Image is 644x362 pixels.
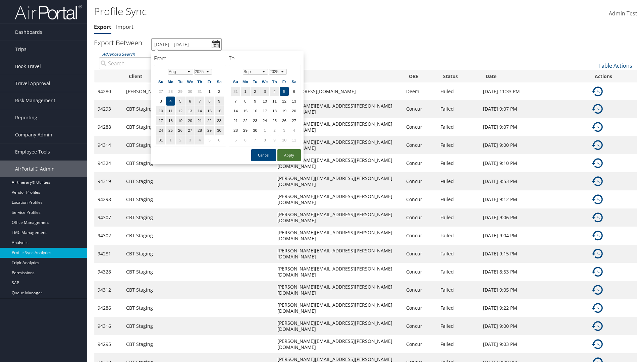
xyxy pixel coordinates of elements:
[260,77,269,86] th: We
[123,100,274,118] td: CBT Staging
[241,135,250,144] td: 6
[437,227,480,245] td: Failed
[274,281,403,299] td: [PERSON_NAME][EMAIL_ADDRESS][PERSON_NAME][DOMAIN_NAME]
[437,299,480,317] td: Failed
[102,51,135,57] a: Advanced Search
[241,116,250,125] td: 22
[185,126,195,135] td: 27
[231,126,240,135] td: 28
[185,87,195,96] td: 30
[274,100,403,118] td: [PERSON_NAME][EMAIL_ADDRESS][PERSON_NAME][DOMAIN_NAME]
[231,77,240,86] th: Su
[241,106,250,115] td: 15
[289,116,299,125] td: 27
[123,227,274,245] td: CBT Staging
[480,70,589,83] th: Date: activate to sort column ascending
[274,299,403,317] td: [PERSON_NAME][EMAIL_ADDRESS][PERSON_NAME][DOMAIN_NAME]
[403,136,437,154] td: Concur
[15,24,42,41] span: Dashboards
[251,135,260,144] td: 7
[437,83,480,100] td: Failed
[94,118,123,136] td: 94288
[480,245,589,263] td: [DATE] 9:15 PM
[289,135,299,144] td: 11
[592,304,603,311] a: Details
[403,335,437,353] td: Concur
[231,97,240,106] td: 7
[156,135,165,144] td: 31
[15,161,55,177] span: AirPortal® Admin
[166,116,175,125] td: 18
[592,104,603,114] img: ta-history.png
[480,136,589,154] td: [DATE] 9:00 PM
[270,126,279,135] td: 2
[403,208,437,227] td: Concur
[123,118,274,136] td: CBT Staging
[251,126,260,135] td: 30
[241,77,250,86] th: Mo
[592,160,603,166] a: Details
[123,136,274,154] td: CBT Staging
[195,106,204,115] td: 14
[592,176,603,187] img: ta-history.png
[592,250,603,256] a: Details
[94,172,123,190] td: 94319
[94,299,123,317] td: 94286
[15,92,55,109] span: Risk Management
[156,116,165,125] td: 17
[94,4,456,18] h1: Profile Sync
[403,118,437,136] td: Concur
[15,75,50,92] span: Travel Approval
[260,126,269,135] td: 1
[270,97,279,106] td: 11
[123,263,274,281] td: CBT Staging
[260,135,269,144] td: 8
[215,116,224,125] td: 23
[480,208,589,227] td: [DATE] 9:06 PM
[592,321,603,331] img: ta-history.png
[480,281,589,299] td: [DATE] 9:05 PM
[592,194,603,205] img: ta-history.png
[166,87,175,96] td: 28
[480,299,589,317] td: [DATE] 9:22 PM
[403,100,437,118] td: Concur
[437,172,480,190] td: Failed
[592,178,603,184] a: Details
[251,149,276,161] button: Cancel
[274,263,403,281] td: [PERSON_NAME][EMAIL_ADDRESS][PERSON_NAME][DOMAIN_NAME]
[592,248,603,259] img: ta-history.png
[289,87,299,96] td: 6
[403,263,437,281] td: Concur
[437,118,480,136] td: Failed
[116,23,133,31] a: Import
[480,172,589,190] td: [DATE] 8:53 PM
[251,106,260,115] td: 16
[241,87,250,96] td: 1
[403,172,437,190] td: Concur
[166,106,175,115] td: 11
[205,77,214,86] th: Fr
[289,97,299,106] td: 13
[437,263,480,281] td: Failed
[609,3,637,24] a: Admin Test
[592,86,603,97] img: ta-history.png
[480,335,589,353] td: [DATE] 9:03 PM
[215,126,224,135] td: 30
[260,116,269,125] td: 24
[274,227,403,245] td: [PERSON_NAME][EMAIL_ADDRESS][PERSON_NAME][DOMAIN_NAME]
[598,62,632,69] a: Table Actions
[123,172,274,190] td: CBT Staging
[251,87,260,96] td: 2
[480,154,589,172] td: [DATE] 9:10 PM
[280,97,289,106] td: 12
[205,126,214,135] td: 29
[185,135,195,144] td: 3
[480,263,589,281] td: [DATE] 8:53 PM
[154,55,226,62] h4: From
[94,208,123,227] td: 94307
[592,232,603,238] a: Details
[195,135,204,144] td: 4
[274,317,403,335] td: [PERSON_NAME][EMAIL_ADDRESS][PERSON_NAME][DOMAIN_NAME]
[437,281,480,299] td: Failed
[437,70,480,83] th: Status: activate to sort column ascending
